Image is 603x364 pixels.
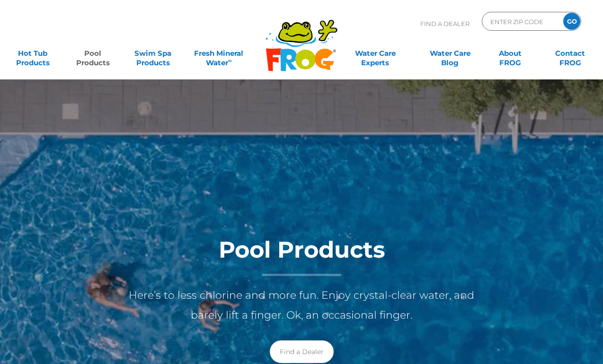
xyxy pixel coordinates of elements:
[130,44,177,63] a: Swim SpaProducts
[228,57,232,64] sup: ∞
[337,44,413,63] a: Water CareExperts
[190,44,248,63] a: Fresh MineralWater∞
[112,237,491,276] h1: Pool Products
[563,13,580,30] input: GO
[112,286,491,325] p: Here’s to less chlorine and more fun. Enjoy crystal-clear water, and barely lift a finger. Ok, an...
[9,44,56,63] a: Hot TubProducts
[420,12,470,35] p: Find A Dealer
[426,44,473,63] a: Water CareBlog
[547,44,594,63] a: ContactFROG
[70,44,116,63] a: PoolProducts
[487,44,533,63] a: AboutFROG
[270,340,334,363] a: Find a Dealer
[489,15,553,28] input: Zip Code Form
